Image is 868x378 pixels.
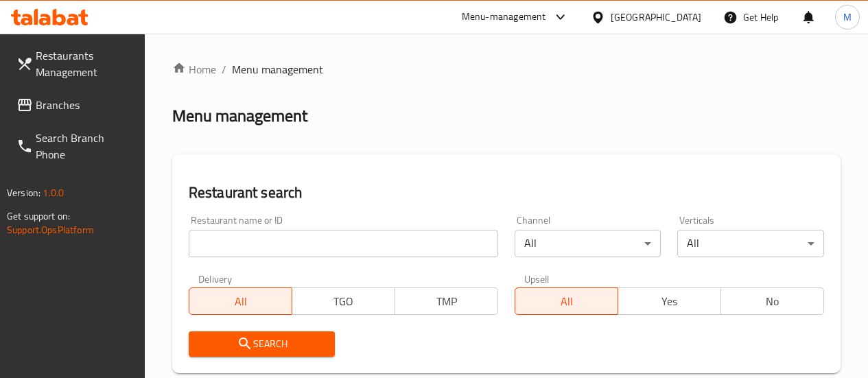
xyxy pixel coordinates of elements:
a: Search Branch Phone [5,121,145,171]
button: Search [189,331,336,357]
button: All [515,287,618,315]
span: Yes [624,292,716,311]
span: Search Branch Phone [36,130,134,163]
h2: Restaurant search [189,182,824,203]
span: Version: [7,184,40,202]
a: Branches [5,88,145,121]
input: Search for restaurant name or ID.. [189,230,498,257]
button: No [720,287,824,315]
span: Menu management [232,61,323,78]
label: Delivery [198,274,233,283]
div: Menu-management [462,9,546,25]
button: Yes [618,287,721,315]
div: All [515,230,661,257]
button: All [189,287,292,315]
span: 1.0.0 [43,184,64,202]
span: All [521,292,613,311]
div: All [677,230,824,257]
span: TMP [401,292,493,311]
button: TMP [395,287,498,315]
a: Home [172,61,216,78]
span: M [843,10,852,25]
span: No [727,292,819,311]
span: Restaurants Management [36,47,134,80]
span: TGO [298,292,390,311]
h2: Menu management [172,105,307,127]
span: Search [200,335,325,353]
a: Restaurants Management [5,39,145,88]
div: [GEOGRAPHIC_DATA] [611,10,701,25]
span: Branches [36,97,134,113]
span: All [195,292,287,311]
label: Upsell [524,274,550,283]
a: Support.OpsPlatform [7,221,94,239]
nav: breadcrumb [172,61,841,78]
button: TGO [292,287,395,315]
span: Get support on: [7,207,70,225]
li: / [222,61,226,78]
